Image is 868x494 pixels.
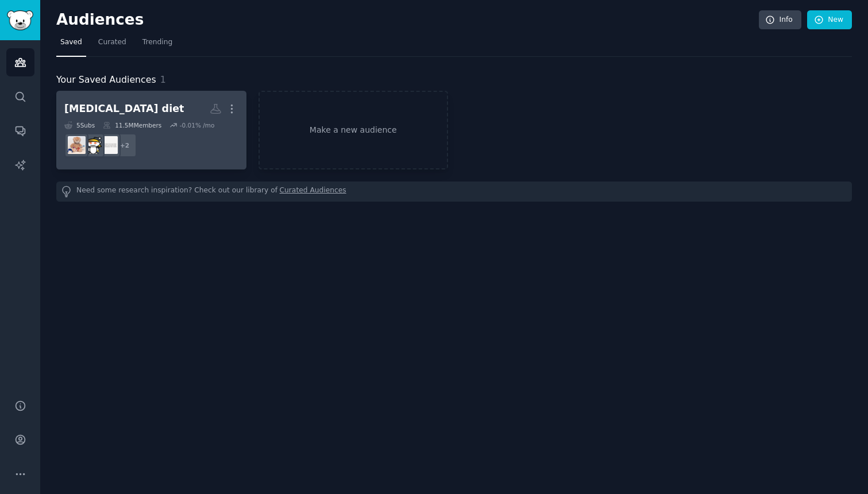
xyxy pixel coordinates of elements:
span: Your Saved Audiences [56,73,156,87]
div: 5 Sub s [64,121,95,129]
a: Curated Audiences [280,186,346,198]
span: Trending [142,37,172,48]
a: New [807,10,852,30]
a: Trending [138,33,176,57]
img: Autoimmune [68,136,86,154]
div: Need some research inspiration? Check out our library of [56,182,852,202]
img: Cancersurvivors [100,136,118,154]
a: [MEDICAL_DATA] diet5Subs11.5MMembers-0.01% /mo+2CancersurvivorscancerAutoimmune [56,91,246,169]
a: Info [759,10,801,30]
a: Curated [94,33,130,57]
a: Make a new audience [259,91,449,169]
div: -0.01 % /mo [180,121,215,129]
img: cancer [84,136,102,154]
div: + 2 [113,133,137,157]
span: 1 [160,74,166,85]
h2: Audiences [56,11,759,29]
img: GummySearch logo [7,10,33,30]
span: Curated [98,37,126,48]
div: [MEDICAL_DATA] diet [64,102,184,116]
a: Saved [56,33,86,57]
div: 11.5M Members [103,121,161,129]
span: Saved [60,37,82,48]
